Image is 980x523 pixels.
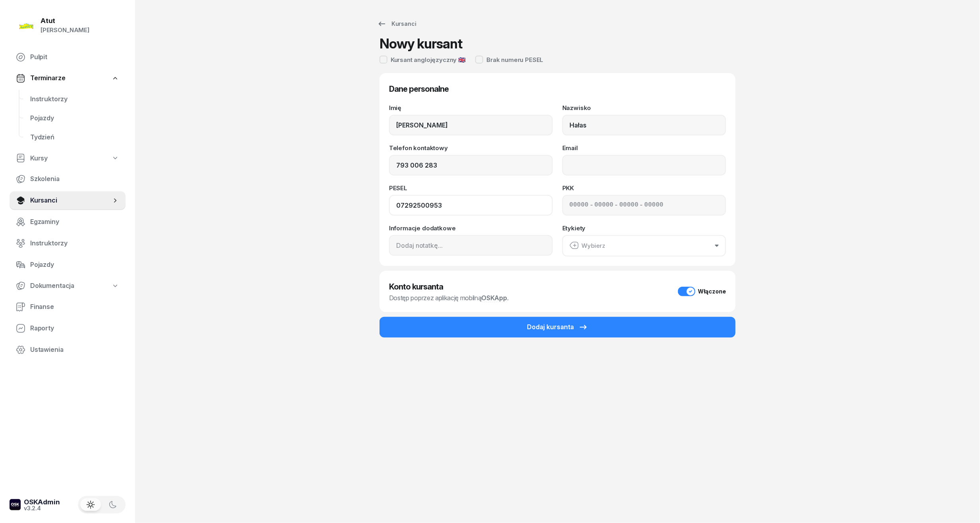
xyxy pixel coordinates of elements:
div: v3.2.4 [24,506,60,511]
a: Dokumentacja [10,277,126,295]
a: Instruktorzy [10,234,126,253]
a: OSKApp [482,294,507,302]
input: 00000 [645,200,664,210]
span: Instruktorzy [30,94,119,104]
h3: Dane personalne [389,83,726,95]
span: Finanse [30,302,119,312]
div: Kursanci [377,19,416,29]
input: 00000 [620,200,639,210]
h3: Konto kursanta [389,280,509,293]
button: Wybierz [562,235,726,257]
a: Pulpit [10,48,126,67]
span: - [640,200,643,210]
div: Atut [41,17,89,24]
a: Szkolenia [10,170,126,189]
div: Włączone [698,288,726,295]
a: Tydzień [24,128,126,147]
div: [PERSON_NAME] [41,25,89,35]
div: OSKAdmin [24,499,60,506]
div: Kursant anglojęzyczny 🇬🇧 [391,57,466,63]
button: Dodaj kursanta [380,317,736,338]
a: Pojazdy [10,255,126,274]
span: Dokumentacja [30,281,74,291]
span: Pojazdy [30,260,119,270]
a: Terminarze [10,69,126,87]
span: Terminarze [30,73,65,83]
input: 00000 [595,200,614,210]
span: Egzaminy [30,217,119,227]
input: 00000 [569,200,589,210]
span: Kursy [30,153,48,164]
span: Pojazdy [30,113,119,124]
a: Ustawienia [10,340,126,359]
a: Pojazdy [24,109,126,128]
a: Egzaminy [10,212,126,232]
span: Instruktorzy [30,238,119,249]
h1: Nowy kursant [380,37,462,51]
span: - [590,200,593,210]
span: Ustawienia [30,345,119,355]
a: Raporty [10,319,126,338]
div: Wybierz [569,241,605,251]
div: Dodaj kursanta [527,322,588,332]
div: Dostęp poprzez aplikację mobilną . [389,293,509,303]
span: - [615,200,618,210]
span: Kursanci [30,195,111,206]
a: Kursanci [10,191,126,210]
span: Szkolenia [30,174,119,184]
span: Tydzień [30,132,119,143]
a: Kursanci [370,16,424,32]
a: Kursy [10,149,126,168]
div: Brak numeru PESEL [486,57,543,63]
input: Dodaj notatkę... [389,235,553,256]
img: logo-xs-dark@2x.png [10,499,21,510]
span: Raporty [30,323,119,334]
span: Pulpit [30,52,119,62]
a: Instruktorzy [24,90,126,109]
a: Finanse [10,297,126,317]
